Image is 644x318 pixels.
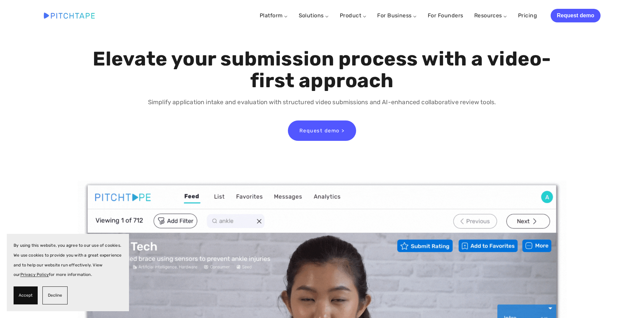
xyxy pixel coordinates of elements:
[340,12,366,19] a: Product ⌵
[377,12,417,19] a: For Business ⌵
[91,97,553,107] p: Simplify application intake and evaluation with structured video submissions and AI-enhanced coll...
[20,272,49,277] a: Privacy Policy
[260,12,288,19] a: Platform ⌵
[44,13,95,18] img: Pitchtape | Video Submission Management Software
[288,120,356,141] a: Request demo >
[14,286,38,304] button: Accept
[474,12,507,19] a: Resources ⌵
[428,10,463,22] a: For Founders
[518,10,537,22] a: Pricing
[551,9,600,22] a: Request demo
[19,291,33,300] span: Accept
[42,286,68,304] button: Decline
[91,48,553,92] h1: Elevate your submission process with a video-first approach
[48,291,62,300] span: Decline
[299,12,329,19] a: Solutions ⌵
[14,241,122,280] p: By using this website, you agree to our use of cookies. We use cookies to provide you with a grea...
[7,234,129,311] section: Cookie banner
